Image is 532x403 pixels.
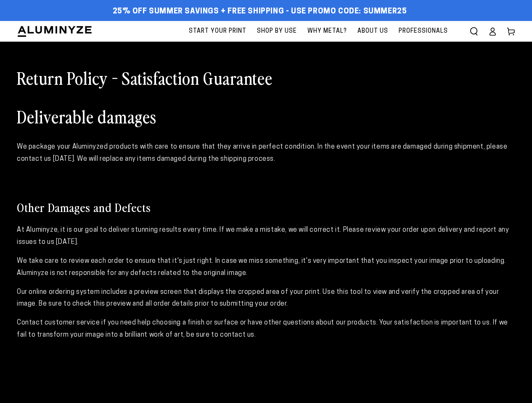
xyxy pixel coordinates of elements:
summary: Search our site [465,22,483,41]
span: Other Damages and Defects [17,199,151,215]
h1: Return Policy - Satisfaction Guarantee [17,67,515,89]
a: Shop By Use [253,21,301,42]
span: Start Your Print [189,26,246,37]
div: We package your Aluminyzed products with care to ensure that they arrive in perfect condition. In... [17,141,515,165]
p: At Aluminyze, it is our goal to deliver stunning results every time. If we make a mistake, we wil... [17,224,515,249]
span: Why Metal? [307,26,347,37]
span: Shop By Use [257,26,297,37]
a: Professionals [394,21,452,42]
p: Our online ordering system includes a preview screen that displays the cropped area of your print... [17,286,515,311]
h1: Deliverable damages [17,105,515,127]
span: About Us [357,26,388,37]
img: Aluminyze [17,25,93,38]
p: We take care to review each order to ensure that it's just right. In case we miss something, it's... [17,255,515,280]
a: Start Your Print [185,21,251,42]
a: Why Metal? [303,21,351,42]
p: Contact customer service if you need help choosing a finish or surface or have other questions ab... [17,317,515,341]
span: 25% off Summer Savings + Free Shipping - Use Promo Code: SUMMER25 [113,7,407,16]
span: Professionals [399,26,448,37]
a: About Us [353,21,392,42]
